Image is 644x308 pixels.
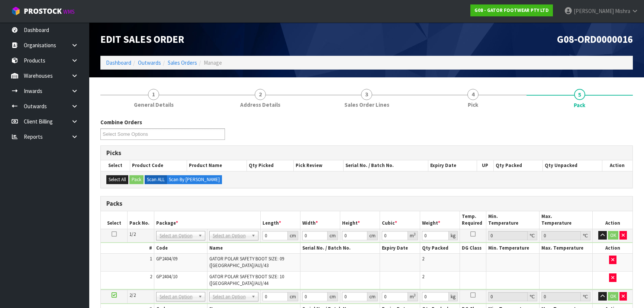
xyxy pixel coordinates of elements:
[101,211,128,229] th: Select
[154,211,260,229] th: Package
[602,160,632,171] th: Action
[106,150,627,157] h3: Picks
[574,7,614,15] span: [PERSON_NAME]
[367,292,378,301] div: cm
[460,211,486,229] th: Temp. Required
[154,243,207,254] th: Code
[129,292,136,298] span: 2/2
[100,118,142,126] label: Combine Orders
[260,211,300,229] th: Length
[24,6,62,16] span: ProStock
[608,292,618,301] button: OK
[493,160,542,171] th: Qty Packed
[129,231,136,237] span: 1/2
[615,7,630,15] span: Mishra
[380,243,420,254] th: Expiry Date
[167,175,222,184] label: Scan By [PERSON_NAME]
[213,231,248,240] span: Select an Option
[593,243,632,254] th: Action
[540,211,593,229] th: Max. Temperature
[247,160,294,171] th: Qty Picked
[470,4,553,16] a: G08 - GATOR FOOTWEAR PTY LTD
[300,243,380,254] th: Serial No. / Batch No.
[130,160,187,171] th: Product Code
[557,33,633,45] span: G08-ORD0000016
[168,59,197,66] a: Sales Orders
[187,160,247,171] th: Product Name
[367,231,378,240] div: cm
[204,59,222,66] span: Manage
[380,211,420,229] th: Cubic
[422,256,424,262] span: 2
[150,273,152,280] span: 2
[428,160,477,171] th: Expiry Date
[63,8,75,15] small: WMS
[101,243,154,254] th: #
[543,160,602,171] th: Qty Unpacked
[328,292,338,301] div: cm
[240,101,280,109] span: Address Details
[449,292,458,301] div: kg
[207,243,300,254] th: Name
[468,101,478,109] span: Pick
[414,293,416,298] sup: 3
[106,59,131,66] a: Dashboard
[474,7,549,13] strong: G08 - GATOR FOOTWEAR PTY LTD
[528,231,537,240] div: ℃
[150,256,152,262] span: 1
[138,59,161,66] a: Outwards
[344,101,389,109] span: Sales Order Lines
[460,243,486,254] th: DG Class
[344,160,428,171] th: Serial No. / Batch No.
[486,243,540,254] th: Min. Temperature
[361,89,372,100] span: 3
[160,292,195,301] span: Select an Option
[574,101,585,109] span: Pack
[414,232,416,237] sup: 3
[106,175,128,184] button: Select All
[408,292,418,301] div: m
[213,292,248,301] span: Select an Option
[209,273,284,286] span: GATOR POLAR SAFETY BOOT SIZE: 10 ([GEOGRAPHIC_DATA]/AU)/44
[608,231,618,240] button: OK
[294,160,344,171] th: Pick Review
[255,89,266,100] span: 2
[486,211,540,229] th: Min. Temperature
[328,231,338,240] div: cm
[581,292,590,301] div: ℃
[420,243,460,254] th: Qty Packed
[467,89,479,100] span: 4
[288,292,298,301] div: cm
[420,211,460,229] th: Weight
[288,231,298,240] div: cm
[134,101,174,109] span: General Details
[340,211,380,229] th: Height
[449,231,458,240] div: kg
[101,160,130,171] th: Select
[574,89,585,100] span: 5
[593,211,632,229] th: Action
[477,160,493,171] th: UP
[408,231,418,240] div: m
[160,231,195,240] span: Select an Option
[129,175,144,184] button: Pack
[156,256,177,262] span: GP2404/09
[156,273,177,280] span: GP2404/10
[540,243,593,254] th: Max. Temperature
[209,256,284,269] span: GATOR POLAR SAFETY BOOT SIZE: 09 ([GEOGRAPHIC_DATA]/AU)/43
[148,89,159,100] span: 1
[106,200,627,207] h3: Packs
[422,273,424,280] span: 2
[300,211,340,229] th: Width
[100,33,184,45] span: Edit Sales Order
[128,211,154,229] th: Pack No.
[11,6,20,16] img: cube-alt.png
[145,175,167,184] label: Scan ALL
[528,292,537,301] div: ℃
[581,231,590,240] div: ℃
